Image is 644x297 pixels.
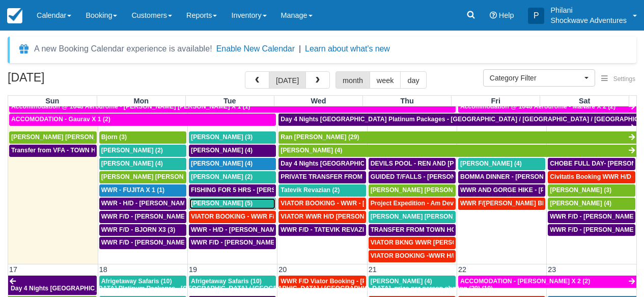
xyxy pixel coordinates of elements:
span: Help [499,11,514,19]
span: [PERSON_NAME] (4) [191,160,253,167]
span: Category Filter [490,73,582,83]
span: 23 [547,265,557,274]
span: WWR - H/D - [PERSON_NAME] X 4 (4) [101,200,212,207]
a: [PERSON_NAME] (4) [548,198,635,210]
span: 21 [368,265,378,274]
span: Tatevik Revazian (2) [281,186,340,194]
a: [PERSON_NAME] [PERSON_NAME] (2) [9,131,97,144]
span: VIATOR BKNG WWR [PERSON_NAME] 2 (1) [371,239,500,246]
a: Afrigetaway Safaris (10) [99,276,186,288]
a: TRANSFER FROM TOWN HOTELS TO VFA - [PERSON_NAME] [PERSON_NAME] X2 (2) [369,224,456,236]
span: VIATOR WWR H/D [PERSON_NAME] 1 (1) [281,213,402,220]
span: [PERSON_NAME] (3) [550,186,611,194]
button: Enable New Calendar [216,44,295,54]
a: Transfer from VFA - TOWN HOTELS - [PERSON_NAME] [PERSON_NAME] X 2 (1) [9,145,97,157]
a: GUIDED T/FALLS - [PERSON_NAME] AND [PERSON_NAME] X4 (4) [369,171,456,183]
a: [PERSON_NAME] (4) [99,158,186,170]
a: Learn about what's new [305,44,390,53]
a: WWR F/D - BJORN X3 (3) [99,224,186,236]
a: [PERSON_NAME] (2) [99,145,186,157]
span: [PERSON_NAME] (4) [281,147,342,154]
a: WWR F/D - [PERSON_NAME] X 3 (4) [548,211,635,223]
a: WWR F/D - [PERSON_NAME] [PERSON_NAME] X1 (1) [99,211,186,223]
span: VIATOR BOOKING - WWR - [PERSON_NAME] 2 (2) [281,200,429,207]
span: WWR F/D - [PERSON_NAME] [PERSON_NAME] X1 (1) [101,213,260,220]
span: VIATOR BOOKING - WWR F/D- [PERSON_NAME] 2 (2) [191,213,350,220]
span: FISHING FOR 5 HRS - [PERSON_NAME] X 2 (2) [191,186,329,194]
a: [PERSON_NAME] (4) [189,145,276,157]
a: BOMMA DINNER - [PERSON_NAME] AND [PERSON_NAME] X4 (4) [458,171,545,183]
a: Ran [PERSON_NAME] (29) [278,131,636,144]
span: GUIDED T/FALLS - [PERSON_NAME] AND [PERSON_NAME] X4 (4) [371,173,567,180]
a: [PERSON_NAME] (4) [369,276,456,288]
a: WWR AND GORGE HIKE - [PERSON_NAME] AND [PERSON_NAME] 4 (4) [458,184,545,197]
a: ACCOMODATION - Gaurav X 1 (2) [9,114,276,126]
span: Sun [45,97,59,105]
a: WWR - FUJITA X 1 (1) [99,184,186,197]
span: 18 [98,265,108,274]
span: [PERSON_NAME] [PERSON_NAME] (4) [371,213,486,220]
span: [PERSON_NAME] (4) [550,200,611,207]
a: VIATOR WWR H/D [PERSON_NAME] 1 (1) [278,211,366,223]
a: Project Expedition - Am Devils Pool- [PERSON_NAME] X 2 (2) [369,198,456,210]
a: DEVILS POOL - REN AND [PERSON_NAME] X4 (4) [369,158,456,170]
span: TRANSFER FROM TOWN HOTELS TO VFA - [PERSON_NAME] [PERSON_NAME] X2 (2) [371,226,627,233]
span: WWR F/D Viator Booking - [PERSON_NAME] X1 (1) [281,278,431,285]
span: Tue [223,97,236,105]
a: VIATOR BOOKING - WWR - [PERSON_NAME] 2 (2) [278,198,366,210]
a: Tatevik Revazian (2) [278,184,366,197]
span: WWR F/D - TATEVIK REVAZIAN X2 (2) [281,226,391,233]
span: Bjorn (3) [101,133,127,141]
a: Civitatis Booking WWR H/D - [PERSON_NAME] [PERSON_NAME] X4 (4) [548,171,635,183]
span: 22 [457,265,467,274]
span: [PERSON_NAME] (4) [371,278,432,285]
a: [PERSON_NAME] [PERSON_NAME] (5) [99,171,186,183]
span: [PERSON_NAME] (3) [191,133,253,141]
span: [PERSON_NAME] (4) [101,160,163,167]
button: Settings [595,72,641,87]
a: [PERSON_NAME] (3) [548,184,635,197]
a: FISHING FOR 5 HRS - [PERSON_NAME] X 2 (2) [189,184,276,197]
span: WWR - FUJITA X 1 (1) [101,186,164,194]
span: Ran [PERSON_NAME] (29) [281,133,359,141]
span: | [299,44,301,53]
a: WWR F/D Viator Booking - [PERSON_NAME] X1 (1) [278,276,366,288]
span: 19 [188,265,198,274]
a: WWR F/[PERSON_NAME] BKNG - [PERSON_NAME] [PERSON_NAME] X1 (1) [458,198,545,210]
a: WWR - H/D - [PERSON_NAME] X 4 (4) [99,198,186,210]
span: ACCOMODATION - Gaurav X 1 (2) [11,116,110,123]
a: Day 4 Nights [GEOGRAPHIC_DATA] Platinum Packages - [GEOGRAPHIC_DATA] / [GEOGRAPHIC_DATA] / [GEOGR... [278,114,636,126]
span: Day 4 Nights [GEOGRAPHIC_DATA] Platinum Packages - [GEOGRAPHIC_DATA] / [GEOGRAPHIC_DATA] / [GEOGR... [11,285,493,292]
span: Accommodation @ 1048 Aerodrome - [PERSON_NAME] [PERSON_NAME] X 1 (1) [11,103,250,110]
a: PRIVATE TRANSFER FROM VFA -V FSL - [PERSON_NAME] AND [PERSON_NAME] X4 (4) [278,171,366,183]
a: Afrigetaway Safaris (10) [189,276,276,288]
a: VIATOR BOOKING -WWR H/D - [PERSON_NAME] X1 (1) [369,250,456,262]
span: WWR F/D - BJORN X3 (3) [101,226,175,233]
span: Sat [579,97,590,105]
span: Mon [133,97,149,105]
span: [PERSON_NAME] (4) [460,160,522,167]
p: Shockwave Adventures [550,15,627,25]
h2: [DATE] [8,71,136,90]
a: WWR F/D - TATEVIK REVAZIAN X2 (2) [278,224,366,236]
a: ACCOMODATION - [PERSON_NAME] X 2 (2) [458,276,636,288]
a: Day 4 Nights [GEOGRAPHIC_DATA] Platinum Packages - [GEOGRAPHIC_DATA] / [GEOGRAPHIC_DATA] / [GEOGR... [278,158,366,170]
span: PRIVATE TRANSFER FROM VFA -V FSL - [PERSON_NAME] AND [PERSON_NAME] X4 (4) [281,173,543,180]
span: [PERSON_NAME] [PERSON_NAME] (2) [11,133,127,141]
p: Philani [550,5,627,15]
span: Afrigetaway Safaris (10) [191,278,262,285]
span: [PERSON_NAME] (5) [191,200,253,207]
span: WWR F/D - [PERSON_NAME] X3 (3) [191,239,295,246]
span: [PERSON_NAME] (2) [191,173,253,180]
span: ACCOMODATION - [PERSON_NAME] X 2 (2) [460,278,590,285]
span: Thu [400,97,413,105]
span: [PERSON_NAME] (2) [101,147,163,154]
img: checkfront-main-nav-mini-logo.png [7,8,22,23]
span: Fri [491,97,500,105]
button: day [400,71,426,89]
a: Accommodation @ 1048 Aerodrome - [PERSON_NAME] [PERSON_NAME] X 1 (1) [9,101,456,113]
a: VIATOR BOOKING - WWR F/D- [PERSON_NAME] 2 (2) [189,211,276,223]
span: Project Expedition - Am Devils Pool- [PERSON_NAME] X 2 (2) [371,200,552,207]
div: A new Booking Calendar experience is available! [34,43,212,55]
span: WWR F/D - [PERSON_NAME] X 2 (2) [101,239,208,246]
